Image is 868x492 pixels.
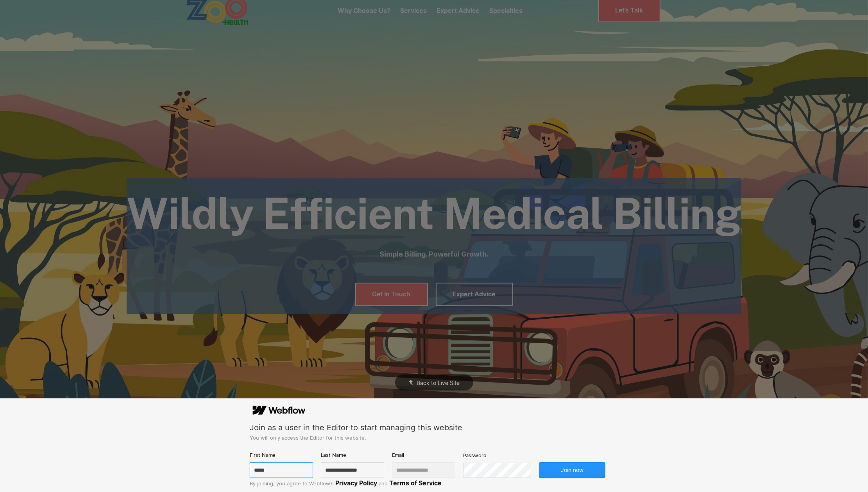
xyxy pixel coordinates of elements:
[321,451,346,458] span: Last Name
[463,452,487,459] span: Password
[539,462,605,478] button: Join now
[417,380,460,386] span: Back to Live Site
[250,480,619,487] div: By joining, you agree to Webflow’s and .
[335,480,377,487] a: Privacy Policy
[389,480,442,487] a: Terms of Service
[250,435,619,441] div: You will only access the Editor for this website.
[250,422,619,433] div: Join as a user in the Editor to start managing this website
[392,451,404,458] span: Email
[250,451,276,458] span: First Name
